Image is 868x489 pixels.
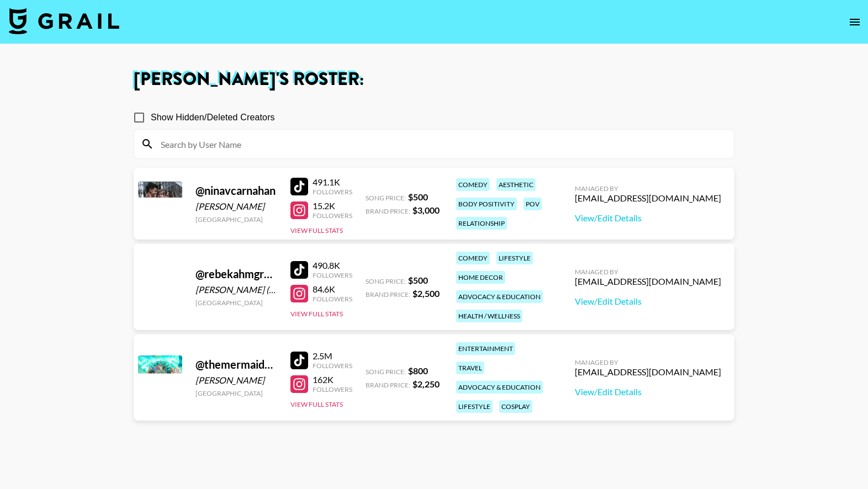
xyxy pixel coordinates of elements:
button: View Full Stats [290,226,343,235]
div: body positivity [456,198,517,210]
div: 15.2K [313,200,352,211]
div: 490.8K [313,260,352,271]
div: pov [523,198,542,210]
div: health / wellness [456,310,522,322]
div: 491.1K [313,177,352,188]
div: Managed By [575,184,721,193]
div: Followers [313,188,352,196]
div: relationship [456,217,507,230]
button: View Full Stats [290,310,343,318]
div: comedy [456,252,490,264]
input: Search by User Name [154,135,727,153]
div: [PERSON_NAME] [195,201,277,212]
strong: $ 800 [408,365,428,376]
div: travel [456,362,484,374]
h1: [PERSON_NAME] 's Roster: [134,71,734,88]
span: Song Price: [366,194,406,202]
div: entertainment [456,342,515,355]
div: 2.5M [313,350,352,362]
strong: $ 3,000 [412,205,440,215]
strong: $ 2,500 [412,288,440,299]
span: Brand Price: [366,290,410,299]
div: cosplay [499,400,532,413]
div: [EMAIL_ADDRESS][DOMAIN_NAME] [575,366,721,378]
div: [GEOGRAPHIC_DATA] [195,389,277,397]
div: Managed By [575,358,721,366]
span: Song Price: [366,277,406,285]
span: Song Price: [366,368,406,376]
strong: $ 500 [408,275,428,285]
div: advocacy & education [456,381,543,394]
div: 84.6K [313,284,352,295]
button: View Full Stats [290,400,343,408]
div: Followers [313,385,352,394]
div: lifestyle [496,252,533,264]
span: Brand Price: [366,381,410,389]
div: Followers [313,271,352,279]
img: Grail Talent [9,8,119,34]
button: open drawer [844,11,866,33]
div: Followers [313,295,352,303]
div: [EMAIL_ADDRESS][DOMAIN_NAME] [575,193,721,204]
div: Managed By [575,268,721,276]
div: home decor [456,271,505,284]
div: @ themermaidelle [195,358,277,371]
strong: $ 2,250 [412,379,440,389]
span: Show Hidden/Deleted Creators [151,111,275,124]
a: View/Edit Details [575,296,721,307]
div: Followers [313,211,352,220]
div: comedy [456,178,490,191]
a: View/Edit Details [575,212,721,224]
div: @ rebekahmgregory [195,267,277,281]
div: [PERSON_NAME] [195,375,277,386]
div: [GEOGRAPHIC_DATA] [195,299,277,307]
div: [GEOGRAPHIC_DATA] [195,215,277,224]
strong: $ 500 [408,192,428,202]
div: aesthetic [496,178,536,191]
div: [EMAIL_ADDRESS][DOMAIN_NAME] [575,276,721,287]
a: View/Edit Details [575,386,721,397]
div: [PERSON_NAME] ([PERSON_NAME]) [195,284,277,295]
div: 162K [313,374,352,385]
span: Brand Price: [366,207,410,215]
div: Followers [313,362,352,370]
div: lifestyle [456,400,493,413]
div: advocacy & education [456,290,543,303]
div: @ ninavcarnahan [195,184,277,198]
